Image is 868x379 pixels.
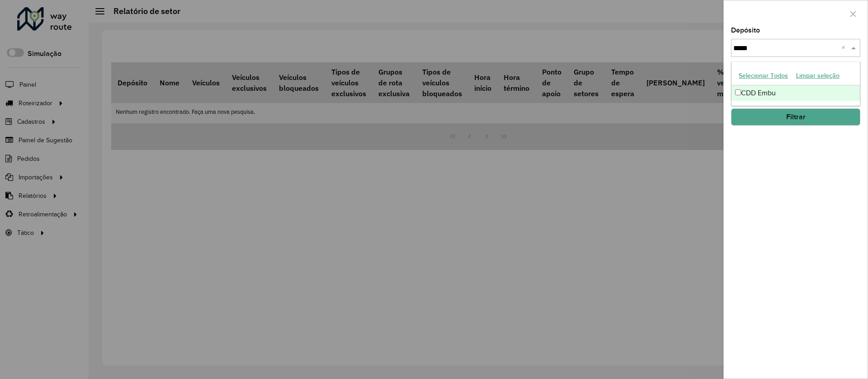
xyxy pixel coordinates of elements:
button: Filtrar [731,108,860,126]
div: CDD Embu [731,85,860,101]
ng-dropdown-panel: Options list [731,61,860,106]
button: Selecionar Todos [735,69,792,83]
label: Depósito [731,25,760,36]
button: Limpar seleção [792,69,844,83]
span: Clear all [841,42,849,53]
